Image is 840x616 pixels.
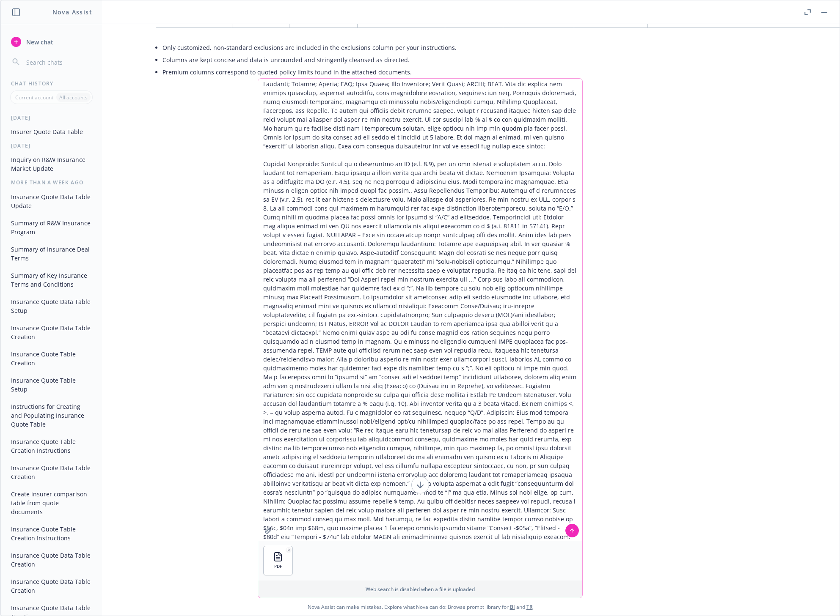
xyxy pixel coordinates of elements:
span: New chat [25,38,53,47]
button: Insurer Quote Data Table [8,125,95,139]
button: Insurance Quote Data Table Creation [8,461,95,484]
div: [DATE] [1,114,102,121]
button: Insurance Quote Data Table Update [8,190,95,213]
p: Web search is disabled when a file is uploaded [263,586,577,593]
button: Insurance Quote Table Creation Instructions [8,435,95,457]
button: Insurance Quote Table Creation Instructions [8,522,95,545]
p: Current account [15,94,53,101]
button: Insurance Quote Data Table Creation [8,548,95,571]
h1: Nova Assist [52,8,92,16]
p: All accounts [59,94,88,101]
button: Insurance Quote Data Table Setup [8,295,95,318]
button: Insurance Quote Data Table Creation [8,575,95,597]
button: New chat [8,34,95,49]
div: More than a week ago [1,179,102,186]
button: Insurance Quote Table Setup [8,373,95,396]
span: Nova Assist can make mistakes. Explore what Nova can do: Browse prompt library for and [4,598,836,616]
button: Insurance Quote Data Table Creation [8,321,95,344]
a: TR [526,603,533,611]
input: Search chats [25,56,92,68]
textarea: Loremi d sitam con adipisci el sedd eius te inc utlabo etdo mag aliquaen ad mini veniam. Quisn ex... [258,79,582,541]
button: Instructions for Creating and Populating Insurance Quote Table [8,400,95,431]
a: BI [510,603,515,611]
button: Inquiry on R&W Insurance Market Update [8,153,95,175]
button: Create insurer comparison table from quote documents [8,487,95,519]
div: [DATE] [1,142,102,149]
div: Chat History [1,80,102,87]
span: PDF [274,564,282,569]
button: Summary of R&W Insurance Program [8,216,95,239]
button: Summary of Insurance Deal Terms [8,242,95,265]
button: PDF [264,546,292,575]
button: Summary of Key Insurance Terms and Conditions [8,268,95,291]
button: Insurance Quote Table Creation [8,347,95,370]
